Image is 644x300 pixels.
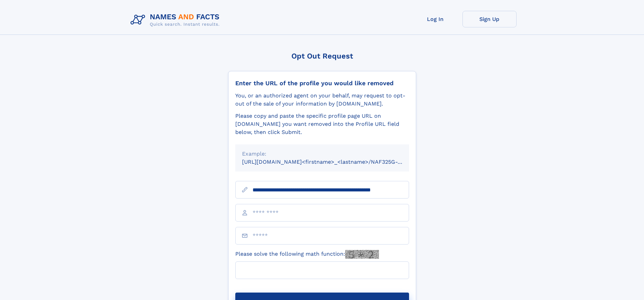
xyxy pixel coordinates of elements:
[235,92,409,108] div: You, or an authorized agent on your behalf, may request to opt-out of the sale of your informatio...
[462,11,517,27] a: Sign Up
[235,112,409,136] div: Please copy and paste the specific profile page URL on [DOMAIN_NAME] you want removed into the Pr...
[235,250,379,259] label: Please solve the following math function:
[128,11,225,29] img: Logo Names and Facts
[235,79,409,87] div: Enter the URL of the profile you would like removed
[408,11,462,27] a: Log In
[242,150,402,158] div: Example:
[242,159,422,165] small: [URL][DOMAIN_NAME]<firstname>_<lastname>/NAF325G-xxxxxxxx
[228,52,416,60] div: Opt Out Request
